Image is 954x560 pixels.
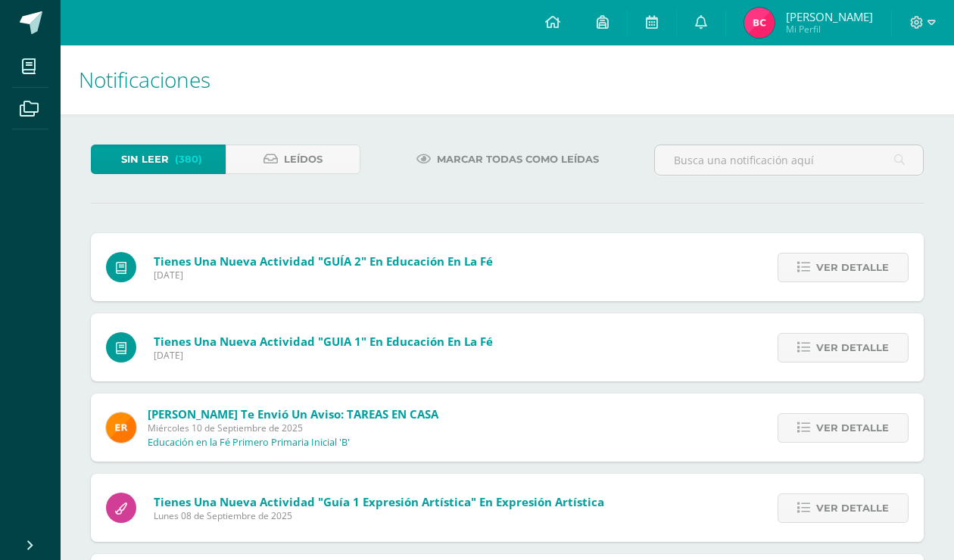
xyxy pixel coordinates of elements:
[226,145,360,174] a: Leídos
[154,269,493,282] span: [DATE]
[175,145,202,173] span: (380)
[106,412,136,443] img: 890e40971ad6f46e050b48f7f5834b7c.png
[154,254,493,269] span: Tienes una nueva actividad "GUÍA 2" En Educación en la Fé
[148,437,350,449] p: Educación en la Fé Primero Primaria Inicial 'B'
[397,145,618,174] a: Marcar todas como leídas
[655,145,923,175] input: Busca una notificación aquí
[154,349,493,362] span: [DATE]
[744,8,775,38] img: 8c22d5c713cb181dc0c08edb1c7edcf4.png
[786,23,873,36] span: Mi Perfil
[816,254,889,282] span: Ver detalle
[284,145,323,173] span: Leídos
[816,494,889,522] span: Ver detalle
[91,145,226,174] a: Sin leer(380)
[148,422,438,434] span: Miércoles 10 de Septiembre de 2025
[154,334,493,349] span: Tienes una nueva actividad "GUIA 1" En Educación en la Fé
[437,145,599,173] span: Marcar todas como leídas
[786,9,873,24] span: [PERSON_NAME]
[154,494,604,509] span: Tienes una nueva actividad "Guía 1 Expresión Artística" En Expresión Artística
[121,145,169,173] span: Sin leer
[816,414,889,442] span: Ver detalle
[154,509,604,522] span: Lunes 08 de Septiembre de 2025
[148,406,438,422] span: [PERSON_NAME] te envió un aviso: TAREAS EN CASA
[816,334,889,362] span: Ver detalle
[79,65,210,94] span: Notificaciones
